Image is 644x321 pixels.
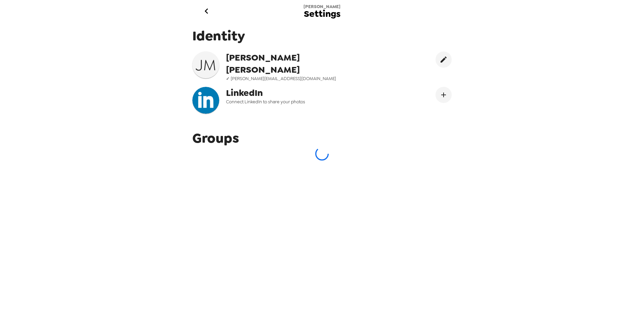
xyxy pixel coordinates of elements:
[192,129,239,147] span: Groups
[226,87,362,99] span: LinkedIn
[192,56,219,74] h3: J M
[226,99,362,105] span: Connect LinkedIn to share your photos
[303,4,341,9] span: [PERSON_NAME]
[436,87,452,103] button: Connect LinekdIn
[226,51,362,76] span: [PERSON_NAME] [PERSON_NAME]
[304,9,341,19] span: Settings
[436,51,452,68] button: edit
[226,76,362,81] span: ✓ [PERSON_NAME][EMAIL_ADDRESS][DOMAIN_NAME]
[192,87,219,114] img: headshotImg
[192,27,452,45] span: Identity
